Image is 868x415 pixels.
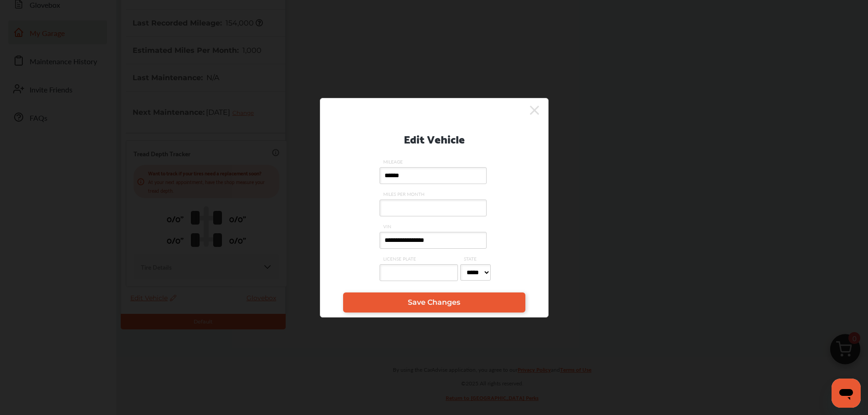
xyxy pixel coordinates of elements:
[832,379,861,408] iframe: Button to launch messaging window
[460,264,491,281] select: STATE
[380,232,487,249] input: VIN
[404,129,465,148] p: Edit Vehicle
[380,223,489,230] span: VIN
[408,298,460,307] span: Save Changes
[343,292,525,313] a: Save Changes
[380,191,489,197] span: MILES PER MONTH
[380,159,489,165] span: MILEAGE
[380,264,458,281] input: LICENSE PLATE
[380,167,487,184] input: MILEAGE
[380,256,460,262] span: LICENSE PLATE
[380,200,487,216] input: MILES PER MONTH
[460,256,493,262] span: STATE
